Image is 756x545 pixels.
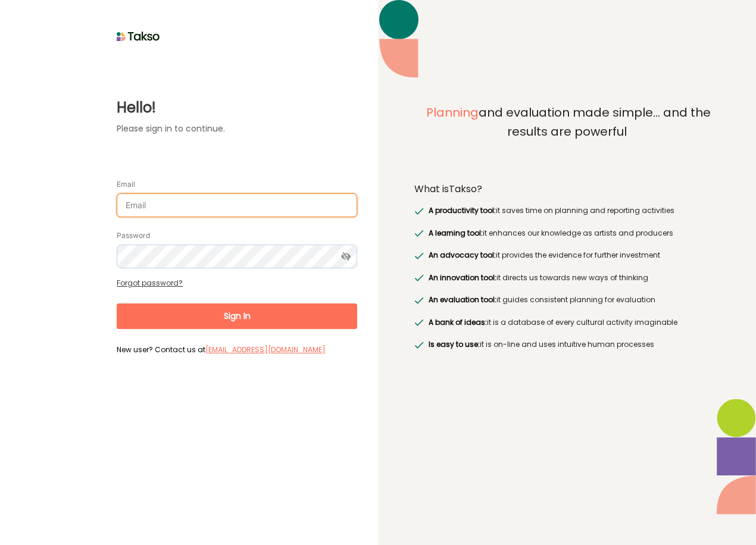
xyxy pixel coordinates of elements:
[426,249,660,261] label: it provides the evidence for further investment
[429,228,483,238] span: A learning tool:
[414,297,424,304] img: greenRight
[414,183,482,195] label: What is
[426,339,654,350] label: it is on-line and uses intuitive human processes
[426,294,655,306] label: it guides consistent planning for evaluation
[117,278,183,288] a: Forgot password?
[429,250,496,260] span: An advocacy tool:
[426,317,677,328] label: it is a database of every cultural activity imaginable
[117,303,357,329] button: Sign In
[429,339,480,349] span: Is easy to use:
[117,97,357,118] label: Hello!
[414,319,424,326] img: greenRight
[414,104,720,168] label: and evaluation made simple... and the results are powerful
[117,231,150,240] label: Password
[117,193,357,217] input: Email
[429,317,487,327] span: A bank of ideas:
[426,205,674,217] label: it saves time on planning and reporting activities
[414,230,424,237] img: greenRight
[205,344,326,355] a: [EMAIL_ADDRESS][DOMAIN_NAME]
[429,205,496,215] span: A productivity tool:
[429,272,496,283] span: An innovation tool:
[426,104,479,121] span: Planning
[414,274,424,281] img: greenRight
[205,344,326,356] label: [EMAIL_ADDRESS][DOMAIN_NAME]
[117,27,160,45] img: taksoLoginLogo
[414,342,424,349] img: greenRight
[414,208,424,215] img: greenRight
[429,295,496,305] span: An evaluation tool:
[117,180,135,189] label: Email
[449,182,482,196] span: Takso?
[117,123,357,135] label: Please sign in to continue.
[117,344,357,355] label: New user? Contact us at
[426,272,648,284] label: it directs us towards new ways of thinking
[414,252,424,259] img: greenRight
[426,227,673,239] label: it enhances our knowledge as artists and producers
